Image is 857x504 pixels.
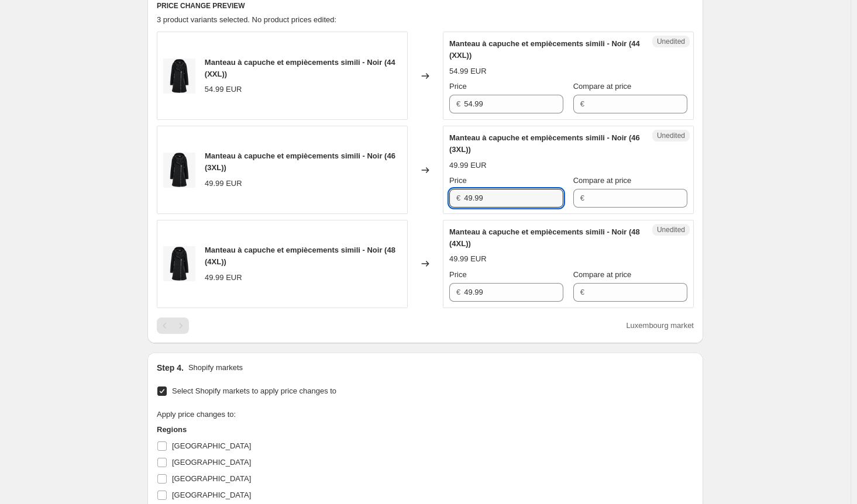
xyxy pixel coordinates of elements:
[172,441,251,450] span: [GEOGRAPHIC_DATA]
[449,176,467,185] span: Price
[449,65,487,77] div: 54.99 EUR
[205,84,242,95] div: 54.99 EUR
[449,253,487,265] div: 49.99 EUR
[163,246,195,281] img: JOA-5286-1_80x.jpg
[456,288,460,296] span: €
[157,362,184,374] h2: Step 4.
[205,246,395,266] span: Manteau à capuche et empiècements simili - Noir (48 (4XL))
[580,288,584,296] span: €
[163,153,195,188] img: JOA-5286-1_80x.jpg
[163,58,195,94] img: JOA-5286-1_80x.jpg
[657,225,685,234] span: Unedited
[449,133,640,154] span: Manteau à capuche et empiècements simili - Noir (46 (3XL))
[580,194,584,202] span: €
[449,39,640,60] span: Manteau à capuche et empiècements simili - Noir (44 (XXL))
[205,151,395,172] span: Manteau à capuche et empiècements simili - Noir (46 (3XL))
[172,474,251,483] span: [GEOGRAPHIC_DATA]
[157,1,694,11] h6: PRICE CHANGE PREVIEW
[157,15,336,24] span: 3 product variants selected. No product prices edited:
[188,362,243,374] p: Shopify markets
[573,176,632,185] span: Compare at price
[205,272,242,284] div: 49.99 EUR
[573,82,632,91] span: Compare at price
[449,160,487,171] div: 49.99 EUR
[172,491,251,499] span: [GEOGRAPHIC_DATA]
[205,178,242,189] div: 49.99 EUR
[205,58,395,78] span: Manteau à capuche et empiècements simili - Noir (44 (XXL))
[172,386,336,395] span: Select Shopify markets to apply price changes to
[580,99,584,108] span: €
[573,270,632,279] span: Compare at price
[626,321,694,330] span: Luxembourg market
[157,410,236,419] span: Apply price changes to:
[657,37,685,46] span: Unedited
[456,194,460,202] span: €
[172,458,251,467] span: [GEOGRAPHIC_DATA]
[449,270,467,279] span: Price
[657,131,685,140] span: Unedited
[449,227,640,248] span: Manteau à capuche et empiècements simili - Noir (48 (4XL))
[157,424,379,436] h3: Regions
[449,82,467,91] span: Price
[456,99,460,108] span: €
[157,317,189,334] nav: Pagination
